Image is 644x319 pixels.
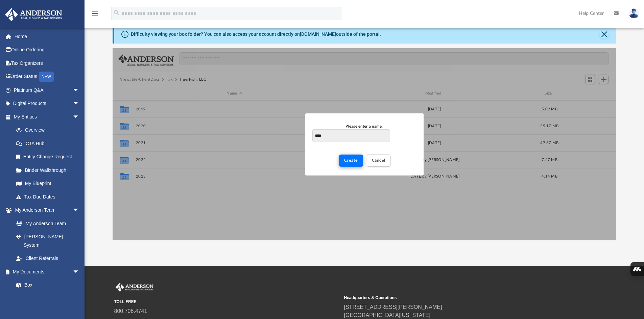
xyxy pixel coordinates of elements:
[73,97,86,111] span: arrow_drop_down
[312,129,390,142] input: Please enter a name.
[73,265,86,279] span: arrow_drop_down
[9,292,86,305] a: Meeting Minutes
[300,31,336,37] a: [DOMAIN_NAME]
[9,230,86,252] a: [PERSON_NAME] System
[113,9,120,17] i: search
[9,252,86,265] a: Client Referrals
[114,283,155,292] img: Anderson Advisors Platinum Portal
[9,163,90,177] a: Binder Walkthrough
[5,83,90,97] a: Platinum Q&Aarrow_drop_down
[372,158,385,162] span: Cancel
[599,29,609,39] button: Close
[305,113,424,175] div: New Folder
[9,137,90,150] a: CTA Hub
[344,304,442,310] a: [STREET_ADDRESS][PERSON_NAME]
[5,97,90,110] a: Digital Productsarrow_drop_down
[39,72,54,82] div: NEW
[9,177,86,190] a: My Blueprint
[5,265,86,278] a: My Documentsarrow_drop_down
[73,204,86,217] span: arrow_drop_down
[5,110,90,124] a: My Entitiesarrow_drop_down
[5,204,86,217] a: My Anderson Teamarrow_drop_down
[9,190,90,204] a: Tax Due Dates
[91,9,99,18] i: menu
[9,278,83,292] a: Box
[5,30,90,43] a: Home
[3,8,64,21] img: Anderson Advisors Platinum Portal
[367,155,390,166] button: Cancel
[73,83,86,97] span: arrow_drop_down
[312,124,416,130] div: Please enter a name.
[344,158,358,162] span: Create
[344,312,431,318] a: [GEOGRAPHIC_DATA][US_STATE]
[5,56,90,70] a: Tax Organizers
[344,295,569,301] small: Headquarters & Operations
[114,299,339,305] small: TOLL FREE
[9,150,90,164] a: Entity Change Request
[73,110,86,124] span: arrow_drop_down
[5,70,90,84] a: Order StatusNEW
[5,43,90,57] a: Online Ordering
[131,31,381,38] div: Difficulty viewing your box folder? You can also access your account directly on outside of the p...
[339,155,363,166] button: Create
[91,13,99,18] a: menu
[114,308,147,314] a: 800.706.4741
[9,124,90,137] a: Overview
[9,217,83,230] a: My Anderson Team
[629,8,639,18] img: User Pic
